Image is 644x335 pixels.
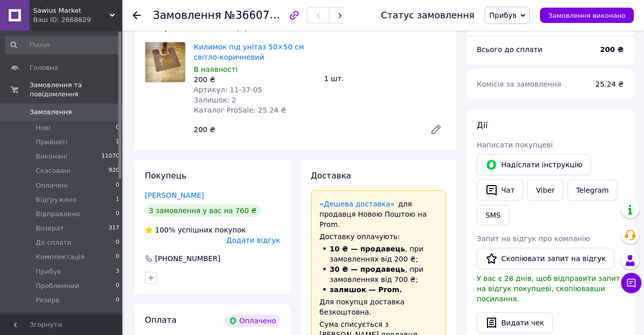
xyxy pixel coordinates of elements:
div: 3 замовлення у вас на 760 ₴ [145,204,261,217]
div: [PHONE_NUMBER] [154,253,221,264]
span: Комісія за замовлення [477,80,561,88]
span: №366077368 [224,9,297,21]
span: Доставка [311,171,351,181]
a: Редагувати [426,119,446,140]
a: Viber [527,179,563,201]
span: Додати відгук [226,236,280,244]
span: Виконані [36,152,67,161]
span: Всього до сплати [477,45,543,54]
span: До сплати [36,238,71,247]
span: Запит на відгук про компанію [477,235,590,243]
button: Чат [477,179,523,201]
a: Килимок під унітаз 50×50 см світло-коричневий [194,43,304,61]
span: 1 [116,138,119,147]
span: Скасовані [36,166,70,175]
span: залишок — Prom. [330,286,402,294]
span: 30 ₴ — продавець [330,265,405,273]
button: Скопіювати запит на відгук [477,248,614,269]
span: Прийняті [36,138,67,147]
div: Оплачено [225,315,280,327]
div: 1 шт. [320,71,451,86]
span: Нові [36,123,50,133]
span: В наявності [194,65,238,73]
input: Пошук [5,36,120,54]
span: 0 [116,181,119,190]
span: 317 [109,224,119,233]
span: 0 [116,210,119,219]
div: Повернутися назад [133,10,141,20]
span: У вас є 28 днів, щоб відправити запит на відгук покупцеві, скопіювавши посилання. [477,274,620,303]
span: Каталог ProSale: 25.24 ₴ [194,106,286,114]
span: 11070 [101,152,119,161]
a: Telegram [568,179,617,201]
span: 3 [116,267,119,276]
div: Ваш ID: 2668829 [33,15,122,24]
b: 200 ₴ [600,45,624,54]
span: Написати покупцеві [477,141,553,149]
span: 25.24 ₴ [596,80,624,88]
div: Статус замовлення [381,10,475,20]
button: SMS [477,205,509,225]
li: , при замовленнях від 200 ₴; [320,244,438,264]
span: Товари в замовленні (1) [145,22,248,32]
span: Замовлення [153,9,221,21]
span: Комплектація [36,252,84,262]
span: Покупець [145,171,187,181]
span: 920 [109,166,119,175]
span: 100% [155,226,175,234]
span: 0 [116,123,119,133]
span: Замовлення виконано [548,12,626,19]
a: «Дешева доставка» [320,200,395,208]
li: , при замовленнях від 700 ₴; [320,264,438,285]
span: Прибув [489,11,517,19]
span: Замовлення та повідомлення [30,81,122,99]
span: 0 [116,281,119,291]
span: Резерв [36,296,60,305]
div: Доставку оплачують: [320,231,438,242]
span: Прибув [36,267,61,276]
span: Залишок: 2 [194,96,237,104]
span: Оплата [145,315,176,325]
img: Килимок під унітаз 50×50 см світло-коричневий [145,42,185,82]
button: Чат з покупцем [621,273,641,293]
span: Відправлено [36,210,80,219]
span: Замовлення [30,108,72,117]
span: Головна [30,63,58,72]
span: Sawius Market [33,6,110,15]
span: Оплачені [36,181,68,190]
button: Видати чек [477,312,553,333]
a: [PERSON_NAME] [145,191,204,199]
span: 0 [116,238,119,247]
div: 200 ₴ [190,122,422,137]
div: для продавця Новою Поштою на Prom. [320,199,438,229]
span: 1 [116,195,119,204]
div: Для покупця доставка безкоштовна. [320,297,438,317]
button: Надіслати інструкцію [477,154,591,175]
span: Відгружено [36,195,76,204]
span: Артикул: 11-37-05 [194,86,262,94]
button: Замовлення виконано [540,8,634,23]
span: 0 [116,252,119,262]
span: 0 [116,296,119,305]
span: Проблемний [36,281,80,291]
span: 10 ₴ — продавець [330,245,405,253]
div: успішних покупок [145,225,246,235]
span: Дії [477,120,487,130]
span: Возврат [36,224,64,233]
div: 200 ₴ [194,74,316,85]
